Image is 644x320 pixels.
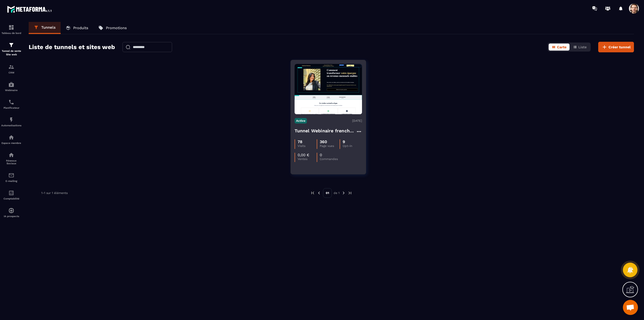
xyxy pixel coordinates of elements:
[1,180,21,182] p: E-mailing
[334,191,340,195] p: de 1
[61,22,93,34] a: Produits
[348,191,352,195] img: next
[8,152,14,158] img: social-network
[298,139,302,144] p: 78
[1,142,21,144] p: Espace membre
[1,148,21,169] a: social-networksocial-networkRéseaux Sociaux
[93,22,132,34] a: Promotions
[320,153,322,157] p: 0
[320,139,327,144] p: 360
[549,44,570,51] button: Carte
[320,144,340,148] p: Page vues
[320,157,339,161] p: Commandes
[8,42,14,48] img: formation
[578,45,587,49] span: Liste
[1,49,21,56] p: Tunnel de vente Site web
[609,45,631,50] span: Créer tunnel
[295,127,356,134] h4: Tunnel Webinaire frenchy partners
[8,190,14,196] img: accountant
[598,42,634,52] button: Créer tunnel
[8,117,14,123] img: automations
[1,215,21,218] p: IA prospects
[1,186,21,204] a: accountantaccountantComptabilité
[1,89,21,92] p: Webinaire
[1,78,21,95] a: automationsautomationsWebinaire
[1,197,21,200] p: Comptabilité
[343,144,362,148] p: Opt-in
[1,169,21,186] a: emailemailE-mailing
[8,208,14,214] img: automations
[1,131,21,148] a: automationsautomationsEspace membre
[41,191,68,195] p: 1-1 sur 1 éléments
[1,21,21,38] a: formationformationTableau de bord
[1,32,21,34] p: Tableau de bord
[310,191,315,195] img: prev
[352,119,362,123] p: [DATE]
[106,26,127,30] p: Promotions
[557,45,567,49] span: Carte
[8,172,14,178] img: email
[1,60,21,78] a: formationformationCRM
[570,44,590,51] button: Liste
[295,64,362,114] img: image
[623,300,638,315] div: Mở cuộc trò chuyện
[1,71,21,74] p: CRM
[7,5,52,14] img: logo
[41,25,56,30] p: Tunnels
[1,106,21,109] p: Planificateur
[298,153,309,157] p: 0,00 €
[8,99,14,105] img: scheduler
[1,159,21,165] p: Réseaux Sociaux
[1,113,21,131] a: automationsautomationsAutomatisations
[341,191,346,195] img: next
[343,139,345,144] p: 9
[8,64,14,70] img: formation
[8,24,14,30] img: formation
[295,118,307,124] p: Active
[1,124,21,127] p: Automatisations
[317,191,321,195] img: prev
[298,144,317,148] p: Visits
[8,82,14,88] img: automations
[29,22,61,34] a: Tunnels
[1,95,21,113] a: schedulerschedulerPlanificateur
[1,38,21,60] a: formationformationTunnel de vente Site web
[29,42,115,52] h2: Liste de tunnels et sites web
[323,188,332,198] p: 01
[73,26,88,30] p: Produits
[298,157,317,161] p: Ventes
[8,134,14,140] img: automations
